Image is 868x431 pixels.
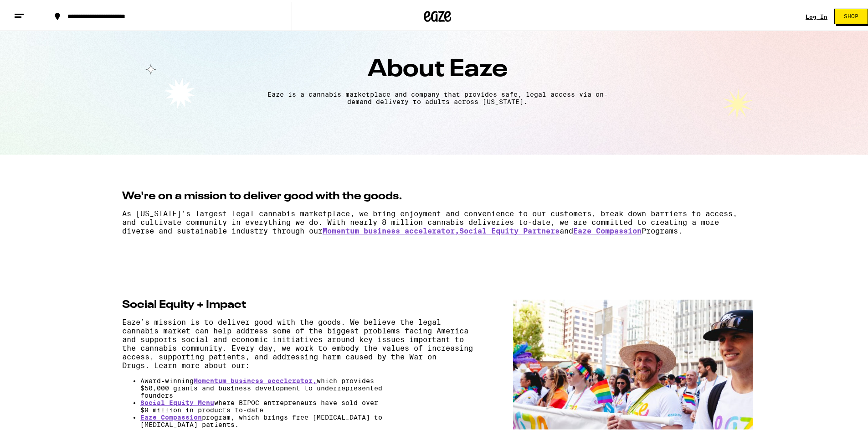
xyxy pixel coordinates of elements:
[122,208,753,234] p: As [US_STATE]’s largest legal cannabis marketplace, we bring enjoyment and convenience to our cus...
[140,375,385,397] li: Award-winning which provides $50,000 grants and business development to underrepresented founders
[5,6,66,14] span: Hi. Need any help?
[194,375,317,383] a: Momentum business accelerator,
[459,225,560,234] a: Social Equity Partners
[122,316,481,368] p: Eaze’s mission is to deliver good with the goods. We believe the legal cannabis market can help a...
[122,189,753,200] h2: We're on a mission to deliver good with the goods.
[323,225,459,234] a: Momentum business accelerator,
[573,225,642,234] a: Eaze Compassion
[140,412,202,419] a: Eaze Compassion
[834,7,868,22] button: Shop
[806,12,827,18] a: Log In
[262,89,612,104] p: Eaze is a cannabis marketplace and company that provides safe, legal access via on-demand deliver...
[844,12,858,17] span: Shop
[140,397,385,412] li: where BIPOC entrepreneurs have sold over $9 million in products to-date
[122,298,481,309] h2: Social Equity + Impact
[109,56,765,80] h1: About Eaze
[140,397,214,405] a: Social Equity Menu
[140,412,385,426] li: program, which brings free [MEDICAL_DATA] to [MEDICAL_DATA] patients.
